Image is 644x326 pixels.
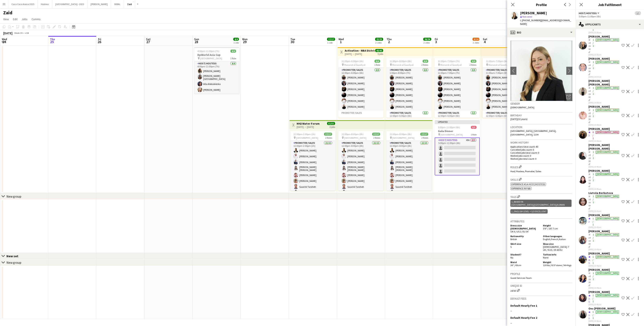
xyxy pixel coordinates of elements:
div: [DATE] 10:45am [588,287,620,289]
app-card-role: Promoter/ Sales6/612:00pm-7:00pm (7h)[PERSON_NAME][PERSON_NAME][PERSON_NAME][PERSON_NAME][PERSON_... [434,68,480,111]
span: 26 [97,40,101,44]
span: 120 lbs / 8.57 stone / 54.4 kgs [543,264,571,267]
span: 2 Roles [325,136,332,139]
span: 24 [1,40,7,44]
span: 2 Roles [421,136,428,139]
span: Manarat al Saadiyat [392,63,414,66]
app-skills-label: 1/1 [592,294,594,303]
div: New set [6,254,22,258]
app-job-card: 12:00pm-7:00pm (7h)9/9 Manarat al Saadiyat2 RolesPromoter/ Sales6/612:00pm-7:00pm (7h)[PERSON_NAM... [434,58,480,118]
div: [DATE] 10:40am [588,166,620,168]
span: [DEMOGRAPHIC_DATA]: 7 UK / 9 US / 39-40 EU [543,245,569,251]
app-card-role-placeholder: Promoter/ Sales [338,111,383,136]
button: MIRAL [111,0,124,8]
span: 11:00am-7:00pm (8h) [486,60,508,63]
img: Crew avatar or photo [510,41,572,101]
div: [DATE] → [DATE] [297,125,320,128]
span: 3.3 [588,314,590,320]
div: [DEMOGRAPHIC_DATA] [595,61,619,64]
div: New group [6,260,21,265]
app-card-role: Promoter/ Sales15/1512:00pm-8:00pm (8h)[PERSON_NAME][PERSON_NAME][PERSON_NAME][PERSON_NAME] [PERS... [386,141,431,239]
span: 12:00pm-6:00pm (6h) [342,60,363,63]
div: Liutciia Berkutova [588,191,620,195]
span: 4/4 [230,50,236,53]
div: Ons [PERSON_NAME] [588,307,620,310]
span: | [EMAIL_ADDRESS][DOMAIN_NAME] [520,19,571,25]
span: 26" / 65cm [510,264,521,267]
a: View [2,17,10,22]
div: [DATE] 10:46am [588,320,620,322]
span: 9/9 [423,60,428,63]
div: -- [510,321,572,325]
div: 2 Jobs [375,41,383,44]
app-skills-label: 1/1 [593,86,594,95]
app-job-card: 12:00pm-8:00pm (8h)17/17 [GEOGRAPHIC_DATA]2 RolesPromoter/ Sales15/1512:00pm-8:00pm (8h)[PERSON_N... [338,131,383,191]
div: Bio [507,28,576,37]
span: 0/5 [635,12,641,15]
div: [DEMOGRAPHIC_DATA] [595,217,619,220]
app-skills-label: 1/1 [593,195,594,204]
div: [DATE] 10:36am [588,53,620,56]
a: Edit [11,17,19,22]
div: [DATE] 10:38am [588,101,620,104]
span: Tue [290,37,295,41]
span: [GEOGRAPHIC_DATA], [GEOGRAPHIC_DATA], [GEOGRAPHIC_DATA], 1234 [510,129,556,136]
span: 1 [338,40,344,44]
span: t. [PHONE_NUMBER] [520,19,541,22]
p: Applications total count: 40 [510,145,572,148]
h3: Tags [510,195,572,199]
span: No [510,256,513,259]
h3: DpWorld Asia Cup [194,53,239,57]
span: 17/17 [420,133,428,136]
h3: M42 Water Forum [297,122,320,125]
span: 1 Role [471,133,477,136]
span: 9/14 [473,38,479,41]
h5: Shoe size [543,242,572,245]
div: +04 [25,31,29,34]
span: 12:00pm-8:00pm (8h) [390,133,412,136]
div: 4:00pm-11:00pm (7h)4/4DpWorld Asia Cup [GEOGRAPHIC_DATA]1 RoleHost/ Hostess4/44:00pm-11:00pm (7h)... [194,47,239,94]
p: Worked jobs count: 0 [510,154,572,157]
h5: Tattoo info [543,253,572,256]
h5: Weight [543,261,572,264]
div: [DATE] 10:46am [588,303,620,306]
span: 17/17 [324,133,332,136]
div: [DEMOGRAPHIC_DATA] [595,109,619,112]
span: 2 [588,220,590,223]
div: [PERSON_NAME] [588,127,620,131]
div: [PERSON_NAME] [588,213,620,217]
div: Not rated [588,173,592,188]
div: [DATE] [3,31,12,35]
span: 26/26 [423,38,431,41]
div: [DATE] 10:45am [588,265,620,267]
div: Open photos pop-in [564,93,572,101]
h5: Height [543,224,572,227]
span: 2 Roles [470,63,476,66]
h3: Profile [507,2,576,7]
span: 2 Roles [373,136,380,139]
div: 12:00pm-2:00pm (2h)17/17 [GEOGRAPHIC_DATA]2 RolesPromoter/ Sales15/1512:00pm-2:00pm (2h)[PERSON_N... [290,131,335,191]
span: 29 [242,40,248,44]
div: -- [510,309,572,313]
a: Comms [30,17,42,22]
app-skills-label: 1/1 [592,310,594,319]
span: French , [551,238,559,241]
span: [DEMOGRAPHIC_DATA] [510,106,534,109]
app-card-role: Promoter/ Sales15/1512:00pm-8:00pm (8h)[PERSON_NAME][PERSON_NAME][PERSON_NAME][PERSON_NAME] [PERS... [338,141,383,239]
span: Edit [13,17,18,21]
div: 24747 [510,288,572,292]
span: S [510,245,512,248]
div: [DATE] 10:41am [588,210,620,212]
div: 12:00pm-8:00pm (8h)9/9 Manarat al Saadiyat2 RolesPromoter/ Sales6/61:00pm-8:00pm (7h)[PERSON_NAME... [386,58,431,118]
div: [PERSON_NAME] [PERSON_NAME] [588,143,620,150]
button: Zaid [124,0,135,8]
span: Comms [32,17,41,21]
span: 3 [588,134,590,137]
div: 1 Job [327,41,335,44]
span: 1 Role [374,63,380,66]
div: Updated [435,120,480,123]
h1: Zaid [3,10,12,16]
app-card-role: Promoter/ Sales3/312:00pm-6:00pm (6h) [434,111,480,136]
span: 6/6 [375,60,380,63]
